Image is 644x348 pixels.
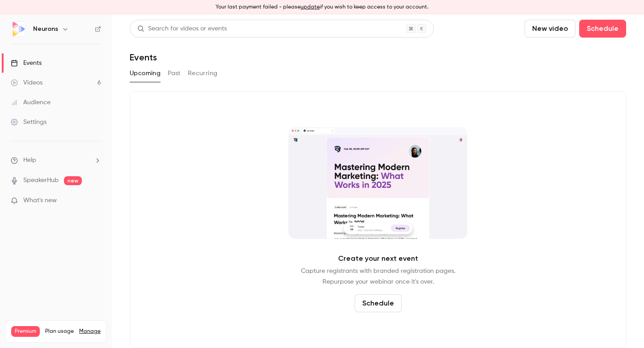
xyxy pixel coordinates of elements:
[90,197,101,205] iframe: Noticeable Trigger
[79,328,101,335] a: Manage
[130,52,157,63] h1: Events
[33,25,58,34] h6: Neurons
[23,156,36,165] span: Help
[355,294,402,312] button: Schedule
[188,66,218,81] button: Recurring
[23,176,59,185] a: SpeakerHub
[216,3,428,11] p: Your last payment failed - please if you wish to keep access to your account.
[64,176,82,185] span: new
[11,22,25,36] img: Neurons
[11,98,51,107] div: Audience
[11,118,47,127] div: Settings
[168,66,181,81] button: Past
[11,326,40,337] span: Premium
[23,196,57,205] span: What's new
[338,253,418,264] p: Create your next event
[11,78,42,87] div: Videos
[579,20,626,38] button: Schedule
[301,3,320,11] button: update
[525,20,576,38] button: New video
[137,24,227,34] div: Search for videos or events
[11,59,42,68] div: Events
[11,156,101,165] li: help-dropdown-opener
[130,66,161,81] button: Upcoming
[45,328,74,335] span: Plan usage
[301,266,455,287] p: Capture registrants with branded registration pages. Repurpose your webinar once it's over.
